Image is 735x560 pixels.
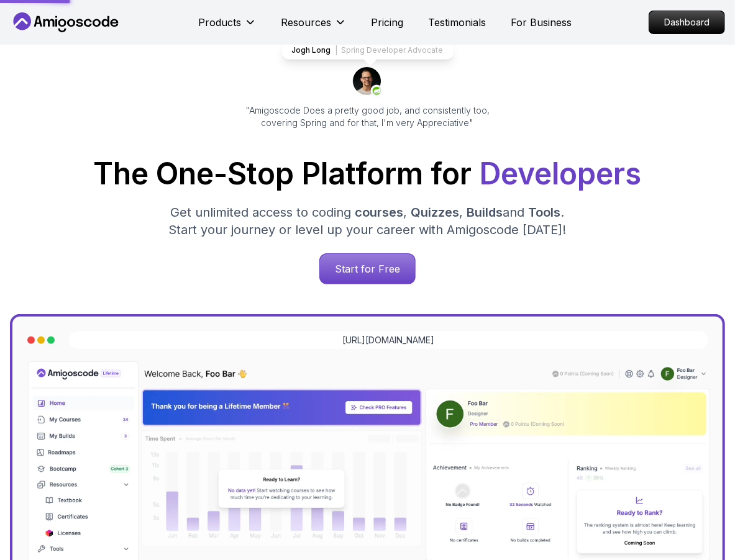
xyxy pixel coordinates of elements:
span: Builds [467,205,503,220]
button: Resources [281,15,347,40]
span: Quizzes [411,205,460,220]
span: Developers [480,155,642,192]
a: For Business [511,15,572,30]
a: Start for Free [319,253,416,284]
a: Testimonials [429,15,486,30]
p: Spring Developer Advocate [342,45,444,55]
p: "Amigoscode Does a pretty good job, and consistently too, covering Spring and for that, I'm very ... [229,104,507,129]
p: Jogh Long [292,45,331,55]
span: Tools [529,205,561,220]
h1: The One-Stop Platform for [10,159,725,189]
span: courses [355,205,404,220]
button: Products [199,15,257,40]
p: Dashboard [649,11,724,34]
p: Get unlimited access to coding , , and . Start your journey or level up your career with Amigosco... [159,204,577,238]
a: [URL][DOMAIN_NAME] [343,334,435,346]
p: Products [199,15,242,30]
img: josh long [353,67,383,97]
a: Pricing [372,15,404,30]
p: Start for Free [320,254,415,284]
a: Dashboard [649,11,725,34]
p: Resources [281,15,332,30]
